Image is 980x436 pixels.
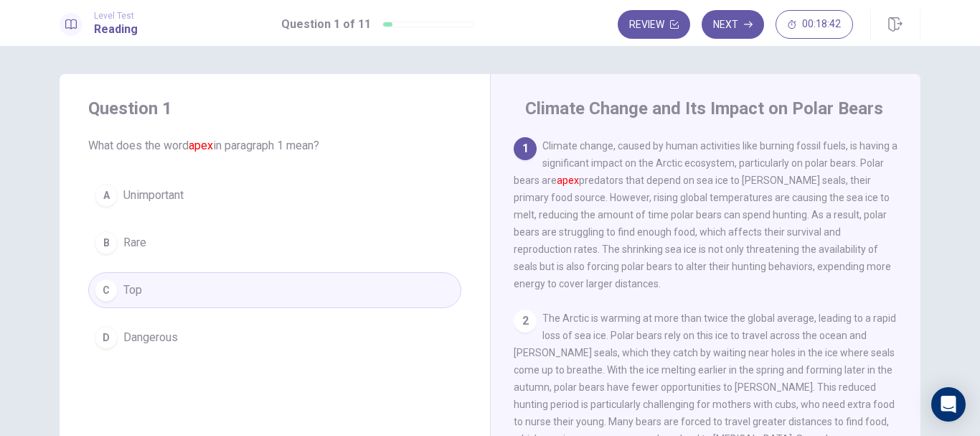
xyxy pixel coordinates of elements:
button: Next [702,10,764,39]
span: Unimportant [123,187,184,204]
div: A [95,184,118,207]
font: apex [557,175,579,186]
span: 00:18:42 [802,19,841,30]
div: B [95,231,118,254]
span: Top [123,282,142,299]
div: C [95,279,118,302]
button: 00:18:42 [776,10,853,39]
button: DDangerous [88,320,461,356]
span: What does the word in paragraph 1 mean? [88,137,461,154]
div: D [95,326,118,349]
div: 1 [514,137,537,160]
h1: Question 1 of 11 [281,16,371,33]
span: Level Test [94,11,138,21]
button: BRare [88,225,461,261]
span: Rare [123,234,146,251]
button: Review [618,10,690,39]
button: AUnimportant [88,177,461,213]
span: Climate change, caused by human activities like burning fossil fuels, is having a significant imp... [514,140,897,289]
div: Open Intercom Messenger [931,387,966,422]
h4: Climate Change and Its Impact on Polar Bears [525,97,883,120]
font: apex [189,139,213,152]
h4: Question 1 [88,97,461,120]
button: CTop [88,272,461,308]
div: 2 [514,310,537,333]
span: Dangerous [123,329,178,346]
h1: Reading [94,21,138,38]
